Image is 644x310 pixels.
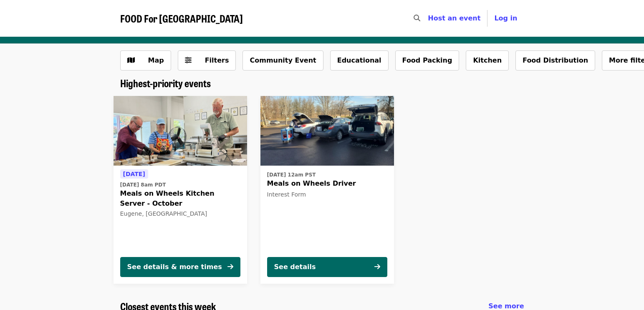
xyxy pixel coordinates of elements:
i: arrow-right icon [227,263,233,271]
i: sliders-h icon [185,56,192,64]
span: Meals on Wheels Kitchen Server - October [120,189,240,209]
a: Host an event [428,14,480,22]
img: Meals on Wheels Kitchen Server - October organized by FOOD For Lane County [114,96,247,166]
span: FOOD For [GEOGRAPHIC_DATA] [120,11,243,25]
img: Meals on Wheels Driver organized by FOOD For Lane County [260,96,394,166]
button: Food Packing [395,50,460,71]
time: [DATE] 12am PST [267,171,316,179]
span: Filters [205,56,229,64]
a: FOOD For [GEOGRAPHIC_DATA] [120,13,243,25]
button: Show map view [120,50,171,71]
span: Log in [494,14,517,22]
button: Educational [330,50,389,71]
a: See details for "Meals on Wheels Driver" [260,96,394,284]
span: Interest Form [267,191,306,198]
time: [DATE] 8am PDT [120,181,166,189]
a: See details for "Meals on Wheels Kitchen Server - October" [114,96,247,284]
span: Highest-priority events [120,76,211,90]
button: Filters (0 selected) [178,50,236,71]
button: Log in [487,10,524,27]
div: See details & more times [127,262,222,272]
button: See details & more times [120,257,240,277]
div: See details [274,262,316,272]
button: See details [267,257,387,277]
span: Meals on Wheels Driver [267,179,387,189]
span: See more [488,302,524,310]
button: Community Event [242,50,323,71]
i: search icon [414,14,420,22]
i: map icon [127,56,135,64]
a: Highest-priority events [120,77,211,89]
button: Food Distribution [515,50,595,71]
button: Kitchen [466,50,509,71]
span: [DATE] [123,171,145,177]
div: Eugene, [GEOGRAPHIC_DATA] [120,210,240,217]
input: Search [425,8,432,28]
span: Map [148,56,164,64]
i: arrow-right icon [374,263,380,271]
div: Highest-priority events [114,77,531,89]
